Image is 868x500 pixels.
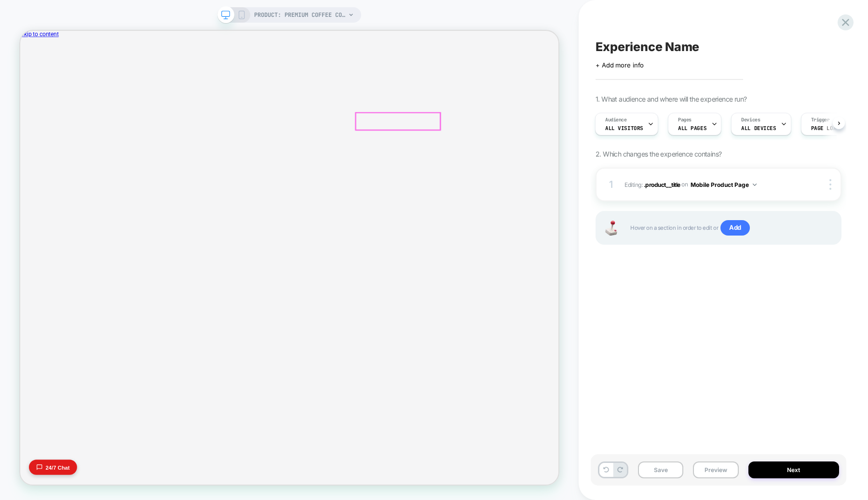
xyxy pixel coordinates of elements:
[741,125,776,132] span: ALL DEVICES
[596,61,644,69] span: + Add more info
[596,95,746,103] span: 1. What audience and where will the experience run?
[811,125,840,132] span: Page Load
[748,461,840,478] button: Next
[753,184,757,186] img: down arrow
[741,117,760,123] span: Devices
[720,220,750,236] span: Add
[605,117,627,123] span: Audience
[693,461,738,478] button: Preview
[254,7,346,23] span: PRODUCT: Premium Coffee Concentrate
[681,179,688,190] span: on
[601,221,621,236] img: Joystick
[596,150,721,158] span: 2. Which changes the experience contains?
[596,39,699,54] span: Experience Name
[811,117,830,123] span: Trigger
[606,176,616,193] div: 1
[644,181,680,188] span: .product__title
[630,220,831,236] span: Hover on a section in order to edit or
[678,125,706,132] span: ALL PAGES
[605,125,643,132] span: All Visitors
[691,179,757,191] button: Mobile Product Page
[678,117,692,123] span: Pages
[829,179,831,190] img: close
[638,461,683,478] button: Save
[624,179,796,191] span: Editing :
